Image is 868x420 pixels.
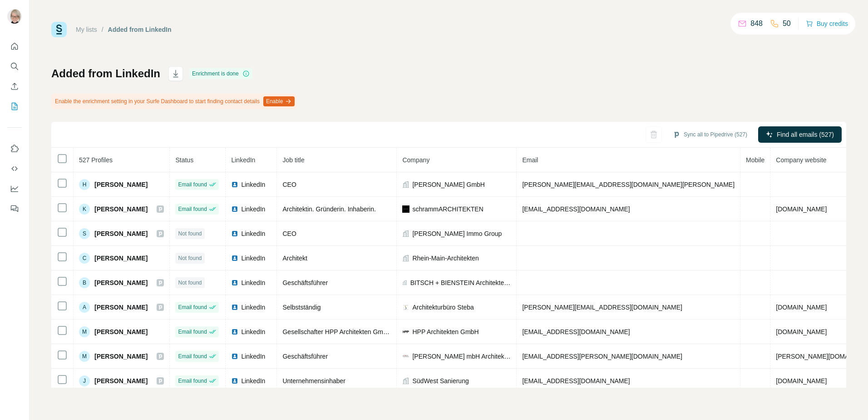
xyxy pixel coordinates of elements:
[412,303,473,312] span: Architekturbüro Steba
[263,96,295,106] button: Enable
[79,204,90,215] div: K
[231,353,238,360] img: LinkedIn logo
[522,156,538,164] span: Email
[522,181,735,188] span: [PERSON_NAME][EMAIL_ADDRESS][DOMAIN_NAME][PERSON_NAME]
[178,377,207,385] span: Email found
[522,353,682,360] span: [EMAIL_ADDRESS][PERSON_NAME][DOMAIN_NAME]
[777,130,834,139] span: Find all emails (527)
[231,156,255,164] span: LinkedIn
[282,328,391,335] span: Gesellschafter HPP Architekten GmbH
[402,304,409,311] img: company-logo
[231,279,238,286] img: LinkedIn logo
[94,254,148,263] span: [PERSON_NAME]
[282,230,296,237] span: CEO
[412,376,469,385] span: SüdWest Sanierung
[282,205,375,213] span: Architektin. Gründerin. Inhaberin.
[241,303,265,312] span: LinkedIn
[282,353,328,360] span: Geschäftsführer
[522,205,630,213] span: [EMAIL_ADDRESS][DOMAIN_NAME]
[231,230,238,237] img: LinkedIn logo
[241,278,265,287] span: LinkedIn
[776,205,827,213] span: [DOMAIN_NAME]
[175,156,193,164] span: Status
[79,375,90,386] div: J
[178,230,202,238] span: Not found
[178,303,207,311] span: Email found
[412,205,483,214] span: schrammARCHITEKTEN
[402,328,409,335] img: company-logo
[7,160,22,177] button: Use Surfe API
[402,156,429,164] span: Company
[178,205,207,213] span: Email found
[758,126,842,143] button: Find all emails (527)
[282,304,321,311] span: Selbstständig
[94,278,148,287] span: [PERSON_NAME]
[7,200,22,217] button: Feedback
[231,181,238,188] img: LinkedIn logo
[7,78,22,95] button: Enrich CSV
[7,38,22,55] button: Quick start
[94,376,148,385] span: [PERSON_NAME]
[79,156,113,164] span: 527 Profiles
[79,179,90,190] div: H
[94,352,148,361] span: [PERSON_NAME]
[776,377,827,385] span: [DOMAIN_NAME]
[282,377,345,385] span: Unternehmensinhaber
[522,304,682,311] span: [PERSON_NAME][EMAIL_ADDRESS][DOMAIN_NAME]
[94,229,148,238] span: [PERSON_NAME]
[402,205,409,213] img: company-logo
[776,156,826,164] span: Company website
[76,26,97,33] a: My lists
[750,18,763,29] p: 848
[231,255,238,262] img: LinkedIn logo
[189,68,252,79] div: Enrichment is done
[241,254,265,263] span: LinkedIn
[241,180,265,189] span: LinkedIn
[241,205,265,214] span: LinkedIn
[282,255,307,262] span: Architekt
[51,94,296,109] div: Enable the enrichment setting in your Surfe Dashboard to start finding contact details
[108,25,172,34] div: Added from LinkedIn
[776,328,827,335] span: [DOMAIN_NAME]
[7,180,22,197] button: Dashboard
[746,156,764,164] span: Mobile
[102,25,104,34] li: /
[7,98,22,115] button: My lists
[51,66,160,81] h1: Added from LinkedIn
[231,304,238,311] img: LinkedIn logo
[282,279,328,286] span: Geschäftsführer
[241,327,265,336] span: LinkedIn
[7,140,22,157] button: Use Surfe on LinkedIn
[241,376,265,385] span: LinkedIn
[79,302,90,313] div: A
[178,352,207,360] span: Email found
[94,205,148,214] span: [PERSON_NAME]
[412,229,502,238] span: [PERSON_NAME] Immo Group
[7,58,22,75] button: Search
[7,9,22,24] img: Avatar
[79,228,90,239] div: S
[783,18,791,29] p: 50
[522,328,630,335] span: [EMAIL_ADDRESS][DOMAIN_NAME]
[776,304,827,311] span: [DOMAIN_NAME]
[282,156,304,164] span: Job title
[79,326,90,337] div: M
[94,180,148,189] span: [PERSON_NAME]
[231,205,238,213] img: LinkedIn logo
[178,254,202,262] span: Not found
[402,353,409,360] img: company-logo
[282,181,296,188] span: CEO
[410,278,511,287] span: BITSCH + BIENSTEIN Architekten BDA PartGmbB
[231,377,238,385] img: LinkedIn logo
[178,328,207,336] span: Email found
[94,303,148,312] span: [PERSON_NAME]
[241,352,265,361] span: LinkedIn
[79,277,90,288] div: B
[178,279,202,287] span: Not found
[666,128,754,141] button: Sync all to Pipedrive (527)
[231,328,238,335] img: LinkedIn logo
[51,22,67,37] img: Surfe Logo
[79,253,90,264] div: C
[522,377,630,385] span: [EMAIL_ADDRESS][DOMAIN_NAME]
[178,180,207,189] span: Email found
